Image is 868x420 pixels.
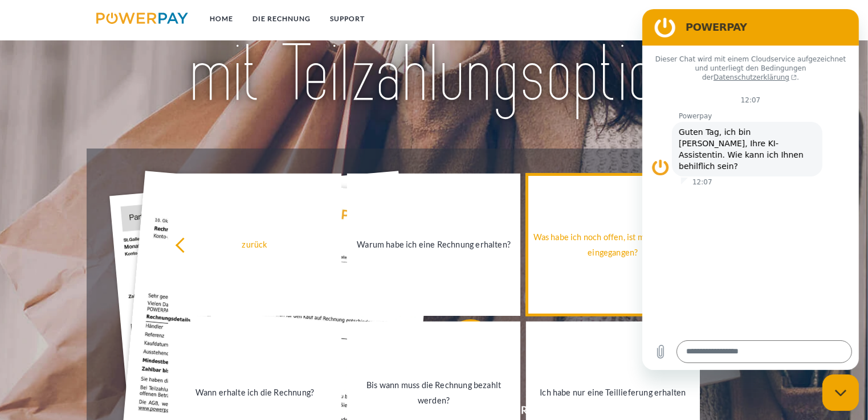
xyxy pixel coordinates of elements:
a: Home [200,9,243,29]
a: SUPPORT [320,9,374,29]
a: agb [713,9,748,29]
div: Bis wann muss die Rechnung bezahlt werden? [354,377,514,408]
a: Was habe ich noch offen, ist meine Zahlung eingegangen? [526,174,699,316]
div: zurück [175,237,335,253]
div: Ich habe nur eine Teillieferung erhalten [533,385,692,400]
a: DIE RECHNUNG [243,9,320,29]
iframe: Schaltfläche zum Öffnen des Messaging-Fensters; Konversation läuft [822,374,859,411]
div: Warum habe ich eine Rechnung erhalten? [354,237,514,253]
div: Wann erhalte ich die Rechnung? [175,385,335,400]
iframe: Messaging-Fenster [642,9,859,370]
div: Was habe ich noch offen, ist meine Zahlung eingegangen? [533,229,692,260]
img: logo-powerpay.svg [96,13,188,24]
